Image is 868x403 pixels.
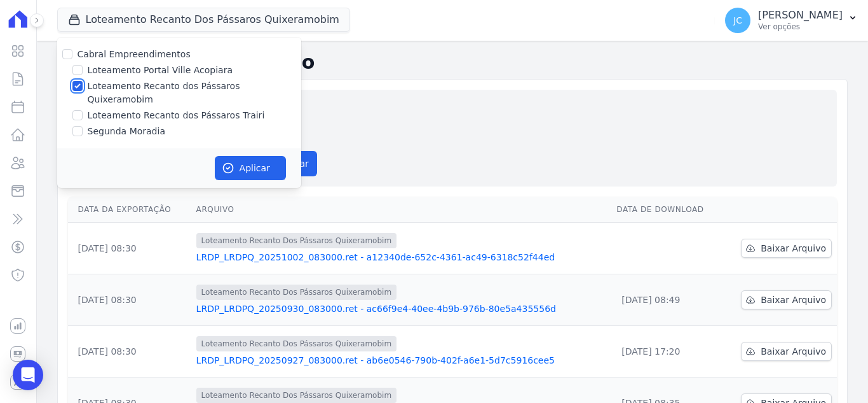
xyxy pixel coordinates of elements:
[196,251,607,264] a: LRDP_LRDPQ_20251002_083000.ret - a12340de-652c-4361-ac49-6318c52f44ed
[196,336,397,351] span: Loteamento Recanto Dos Pássaros Quixeramobim
[88,64,233,77] label: Loteamento Portal Ville Acopiara
[68,197,191,223] th: Data da Exportação
[196,388,397,403] span: Loteamento Recanto Dos Pássaros Quixeramobim
[761,345,826,358] span: Baixar Arquivo
[741,342,832,361] a: Baixar Arquivo
[761,293,826,306] span: Baixar Arquivo
[57,51,848,74] h2: Exportações de Retorno
[68,274,191,326] td: [DATE] 08:30
[191,197,612,223] th: Arquivo
[13,360,43,390] div: Open Intercom Messenger
[88,109,265,122] label: Loteamento Recanto dos Pássaros Trairi
[611,197,722,223] th: Data de Download
[68,223,191,274] td: [DATE] 08:30
[715,3,868,38] button: JC [PERSON_NAME] Ver opções
[611,274,722,326] td: [DATE] 08:49
[196,302,607,315] a: LRDP_LRDPQ_20250930_083000.ret - ac66f9e4-40ee-4b9b-976b-80e5a435556d
[196,285,397,300] span: Loteamento Recanto Dos Pássaros Quixeramobim
[758,9,843,22] p: [PERSON_NAME]
[88,80,301,106] label: Loteamento Recanto dos Pássaros Quixeramobim
[196,233,397,248] span: Loteamento Recanto Dos Pássaros Quixeramobim
[88,125,165,138] label: Segunda Moradia
[68,326,191,378] td: [DATE] 08:30
[57,8,350,32] button: Loteamento Recanto Dos Pássaros Quixeramobim
[215,156,286,180] button: Aplicar
[78,49,191,59] label: Cabral Empreendimentos
[741,290,832,309] a: Baixar Arquivo
[196,354,607,367] a: LRDP_LRDPQ_20250927_083000.ret - ab6e0546-790b-402f-a6e1-5d7c5916cee5
[761,242,826,255] span: Baixar Arquivo
[741,239,832,258] a: Baixar Arquivo
[611,326,722,378] td: [DATE] 17:20
[733,16,742,25] span: JC
[758,22,843,32] p: Ver opções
